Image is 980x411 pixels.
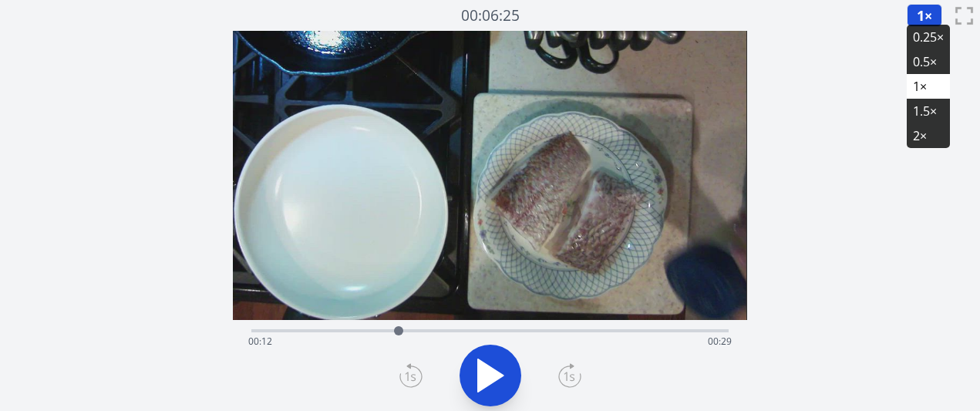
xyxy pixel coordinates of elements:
[708,335,732,348] span: 00:29
[907,123,950,148] li: 2×
[907,74,950,99] li: 1×
[461,5,520,27] a: 00:06:25
[248,335,272,348] span: 00:12
[917,6,924,25] span: 1
[907,49,950,74] li: 0.5×
[907,99,950,123] li: 1.5×
[907,4,942,27] button: 1×
[907,25,950,49] li: 0.25×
